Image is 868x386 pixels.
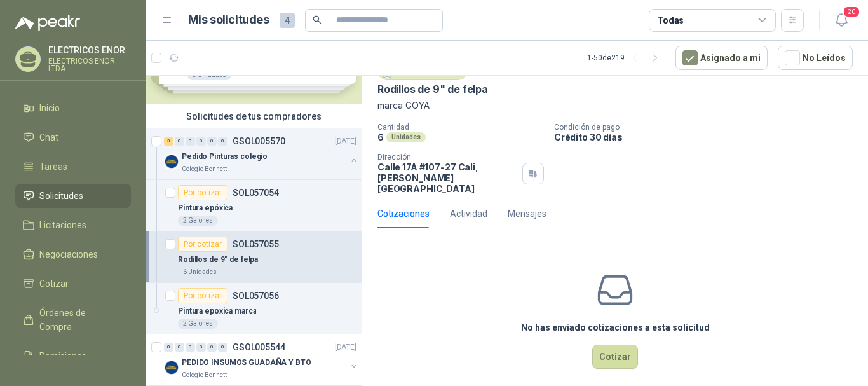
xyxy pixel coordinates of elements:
[182,151,268,163] p: Pedido Pinturas colegio
[843,6,860,18] span: 20
[15,96,131,120] a: Inicio
[233,188,279,197] p: SOL057054
[178,319,218,329] div: 2 Galones
[778,46,853,70] button: No Leídos
[182,164,227,174] p: Colegio Bennett
[175,343,184,352] div: 0
[164,360,179,375] img: Company Logo
[39,101,60,115] span: Inicio
[15,184,131,208] a: Solicitudes
[178,288,227,303] div: Por cotizar
[15,125,131,149] a: Chat
[830,9,853,32] button: 20
[280,13,295,28] span: 4
[178,185,227,200] div: Por cotizar
[15,272,131,296] a: Cotizar
[508,207,546,221] div: Mensajes
[186,137,195,146] div: 0
[15,242,131,266] a: Negociaciones
[521,321,710,334] h3: No has enviado cotizaciones a esta solicitud
[178,237,227,252] div: Por cotizar
[164,154,179,169] img: Company Logo
[146,104,362,128] div: Solicitudes de tus compradores
[15,15,80,31] img: Logo peakr
[39,349,86,363] span: Remisiones
[15,155,131,179] a: Tareas
[386,132,426,142] div: Unidades
[146,231,362,283] a: Por cotizarSOL057055Rodillos de 9" de felpa6 Unidades
[675,46,768,70] button: Asignado a mi
[377,132,384,142] p: 6
[218,137,227,146] div: 0
[39,218,86,232] span: Licitaciones
[178,216,218,226] div: 2 Galones
[39,277,69,291] span: Cotizar
[182,357,311,369] p: PEDIDO INSUMOS GUADAÑA Y BTO
[48,46,131,55] p: ELECTRICOS ENOR
[554,132,863,142] p: Crédito 30 días
[186,343,195,352] div: 0
[39,160,67,174] span: Tareas
[233,137,285,146] p: GSOL005570
[554,123,863,132] p: Condición de pago
[164,343,173,352] div: 0
[182,370,227,380] p: Colegio Bennett
[15,213,131,237] a: Licitaciones
[377,207,430,221] div: Cotizaciones
[313,15,322,24] span: search
[39,306,119,334] span: Órdenes de Compra
[335,341,356,354] p: [DATE]
[48,57,131,72] p: ELECTRICOS ENOR LTDA
[657,13,684,27] div: Todas
[196,343,206,352] div: 0
[178,202,233,214] p: Pintura epóxica
[587,48,665,68] div: 1 - 50 de 219
[188,11,269,29] h1: Mis solicitudes
[164,340,359,380] a: 0 0 0 0 0 0 GSOL005544[DATE] Company LogoPEDIDO INSUMOS GUADAÑA Y BTOColegio Bennett
[178,305,256,317] p: Pintura epoxica marca
[233,240,279,249] p: SOL057055
[164,137,173,146] div: 3
[175,137,184,146] div: 0
[39,247,98,261] span: Negociaciones
[233,343,285,352] p: GSOL005544
[178,267,222,277] div: 6 Unidades
[39,130,58,144] span: Chat
[377,153,517,162] p: Dirección
[377,123,544,132] p: Cantidad
[146,180,362,231] a: Por cotizarSOL057054Pintura epóxica2 Galones
[207,137,217,146] div: 0
[15,301,131,339] a: Órdenes de Compra
[377,83,488,96] p: Rodillos de 9" de felpa
[377,162,517,194] p: Calle 17A #107-27 Cali , [PERSON_NAME][GEOGRAPHIC_DATA]
[207,343,217,352] div: 0
[39,189,83,203] span: Solicitudes
[233,291,279,300] p: SOL057056
[450,207,487,221] div: Actividad
[178,254,258,266] p: Rodillos de 9" de felpa
[164,134,359,174] a: 3 0 0 0 0 0 GSOL005570[DATE] Company LogoPedido Pinturas colegioColegio Bennett
[335,135,356,148] p: [DATE]
[592,345,638,369] button: Cotizar
[218,343,227,352] div: 0
[146,283,362,334] a: Por cotizarSOL057056Pintura epoxica marca2 Galones
[196,137,206,146] div: 0
[15,344,131,368] a: Remisiones
[377,99,853,113] p: marca GOYA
